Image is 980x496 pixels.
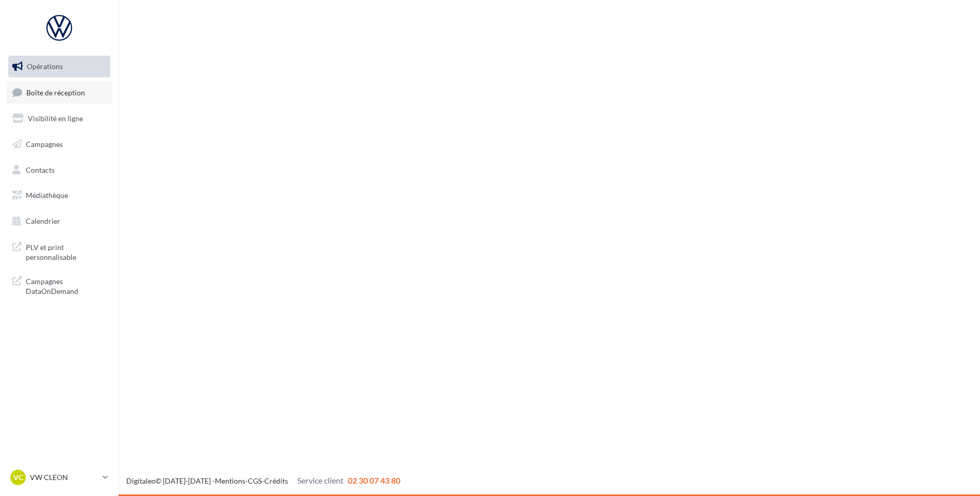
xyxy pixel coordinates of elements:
[126,476,156,485] a: Digitaleo
[26,140,63,148] span: Campagnes
[26,88,85,96] span: Boîte de réception
[6,159,112,181] a: Contacts
[26,240,106,262] span: PLV et print personnalisable
[6,134,112,155] a: Campagnes
[30,472,98,483] p: VW CLEON
[27,62,63,71] span: Opérations
[6,210,112,232] a: Calendrier
[264,476,288,485] a: Crédits
[297,475,344,485] span: Service client
[6,236,112,267] a: PLV et print personnalisable
[26,217,60,225] span: Calendrier
[6,81,112,104] a: Boîte de réception
[348,475,400,485] span: 02 30 07 43 80
[126,476,400,485] span: © [DATE]-[DATE] - - -
[26,191,68,200] span: Médiathèque
[6,185,112,206] a: Médiathèque
[215,476,245,485] a: Mentions
[26,165,55,174] span: Contacts
[6,270,112,301] a: Campagnes DataOnDemand
[26,274,106,296] span: Campagnes DataOnDemand
[8,468,110,487] a: VC VW CLEON
[28,114,83,123] span: Visibilité en ligne
[13,472,23,483] span: VC
[248,476,262,485] a: CGS
[6,108,112,129] a: Visibilité en ligne
[6,56,112,77] a: Opérations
